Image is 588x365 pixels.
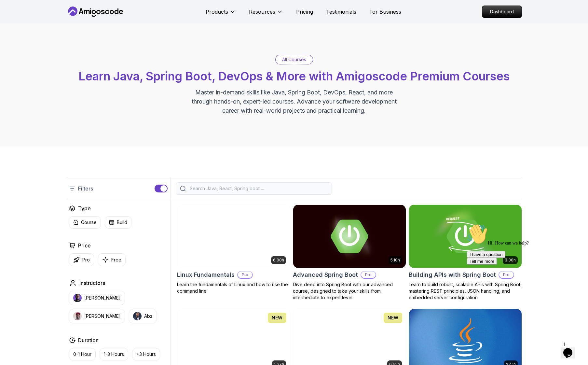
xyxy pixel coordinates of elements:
span: Learn Java, Spring Boot, DevOps & More with Amigoscode Premium Courses [78,69,510,83]
a: Pricing [296,8,313,16]
p: +3 Hours [136,351,156,358]
p: 5.18h [390,258,400,263]
p: 0-1 Hour [73,351,91,358]
p: Pro [238,272,252,278]
p: Learn the fundamentals of Linux and how to use the command line [177,281,290,294]
button: instructor imgAbz [129,309,157,323]
img: instructor img [73,294,82,302]
p: Master in-demand skills like Java, Spring Boot, DevOps, React, and more through hands-on, expert-... [185,88,403,115]
a: Building APIs with Spring Boot card3.30hBuilding APIs with Spring BootProLearn to build robust, s... [409,204,522,301]
p: Resources [249,8,275,16]
button: Tell me more [3,37,33,44]
h2: Building APIs with Spring Boot [409,270,496,279]
p: NEW [272,315,282,321]
h2: Instructors [79,279,105,287]
a: Testimonials [326,8,356,16]
button: Free [98,253,126,266]
span: Hi! How can we help? [3,20,64,24]
button: 0-1 Hour [69,348,96,360]
button: instructor img[PERSON_NAME] [69,291,125,305]
button: Course [69,216,101,229]
p: Products [206,8,228,16]
p: 6.00h [273,258,284,263]
iframe: chat widget [464,221,581,336]
a: For Business [369,8,401,16]
p: Dive deep into Spring Boot with our advanced course, designed to take your skills from intermedia... [293,281,406,301]
h2: Advanced Spring Boot [293,270,358,279]
p: NEW [388,315,398,321]
h2: Duration [78,336,99,344]
button: I have a question [3,30,41,37]
button: 1-3 Hours [100,348,128,360]
p: Pro [361,272,376,278]
button: Build [105,216,131,229]
img: Advanced Spring Boot card [293,205,406,268]
a: Advanced Spring Boot card5.18hAdvanced Spring BootProDive deep into Spring Boot with our advanced... [293,204,406,301]
a: Linux Fundamentals card6.00hLinux FundamentalsProLearn the fundamentals of Linux and how to use t... [177,204,290,294]
p: Dashboard [482,6,522,18]
button: instructor img[PERSON_NAME] [69,309,125,323]
h2: Type [78,204,91,212]
p: Learn to build robust, scalable APIs with Spring Boot, mastering REST principles, JSON handling, ... [409,281,522,301]
p: Course [81,219,97,226]
button: +3 Hours [132,348,160,360]
p: [PERSON_NAME] [84,313,121,319]
h2: Price [78,242,91,249]
iframe: chat widget [561,339,581,358]
p: Filters [78,185,93,192]
p: Pro [82,257,90,263]
img: Building APIs with Spring Boot card [409,205,522,268]
button: Pro [69,253,94,266]
img: Linux Fundamentals card [177,205,290,268]
a: Dashboard [482,6,522,18]
button: Products [206,8,236,21]
img: instructor img [133,312,142,320]
p: [PERSON_NAME] [84,295,121,301]
p: Build [117,219,127,226]
p: All Courses [282,56,306,63]
img: instructor img [73,312,82,320]
input: Search Java, React, Spring boot ... [188,185,328,192]
p: 1-3 Hours [104,351,124,358]
h2: Linux Fundamentals [177,270,235,279]
p: Abz [144,313,153,319]
img: :wave: [3,3,23,23]
button: Resources [249,8,283,21]
p: Free [111,257,121,263]
div: 👋Hi! How can we help?I have a questionTell me more [3,3,120,44]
